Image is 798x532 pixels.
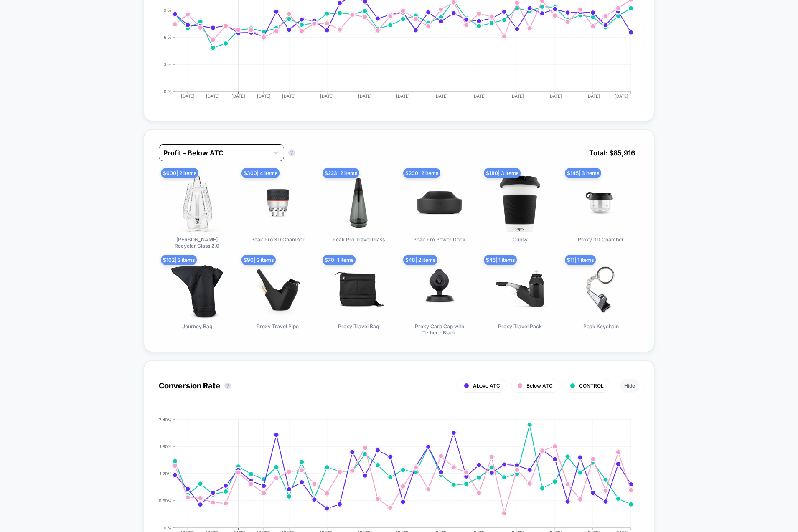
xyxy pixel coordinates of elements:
[161,168,198,178] span: $ 600 | 2 items
[160,471,172,476] tspan: 1.20%
[396,94,410,99] tspan: [DATE]
[168,261,226,319] img: Journey Bag
[164,7,172,12] tspan: 9 %
[160,443,172,448] tspan: 1.80%
[578,236,624,250] span: Proxy 3D Chamber
[513,236,528,250] span: Cupsy
[241,168,280,178] span: $ 300 | 4 items
[434,94,448,99] tspan: [DATE]
[472,94,486,99] tspan: [DATE]
[241,255,276,265] span: $ 90 | 2 items
[473,383,500,389] span: Above ATC
[333,236,385,250] span: Peak Pro Travel Glass
[498,323,542,337] span: Proxy Travel Pack
[164,34,172,39] tspan: 6 %
[403,255,437,265] span: $ 48 | 2 items
[410,174,469,232] img: Peak Pro Power Dock
[323,255,356,265] span: $ 70 | 1 items
[572,261,630,319] img: Peak Keychain
[491,261,549,319] img: Proxy Travel Pack
[320,94,334,99] tspan: [DATE]
[224,383,231,389] button: ?
[329,261,388,319] img: Proxy Travel Bag
[164,89,172,94] tspan: 0 %
[159,498,172,503] tspan: 0.60%
[358,94,372,99] tspan: [DATE]
[586,94,600,99] tspan: [DATE]
[182,323,212,337] span: Journey Bag
[161,255,197,265] span: $ 102 | 2 items
[413,236,465,250] span: Peak Pro Power Dock
[166,236,229,250] span: [PERSON_NAME] Recycler Glass 2.0
[403,168,440,178] span: $ 200 | 2 items
[408,323,471,337] span: Proxy Carb Cap with Tether - Black
[583,323,619,337] span: Peak Keychain
[257,323,299,337] span: Proxy Travel Pipe
[585,144,639,161] span: Total: $ 85,916
[484,255,517,265] span: $ 45 | 1 items
[164,525,172,530] tspan: 0 %
[323,168,359,178] span: $ 223 | 2 items
[164,61,172,66] tspan: 3 %
[620,379,639,393] button: Hide
[282,94,296,99] tspan: [DATE]
[181,94,195,99] tspan: [DATE]
[491,174,549,232] img: Cupsy
[579,383,604,389] span: CONTROL
[251,236,305,250] span: Peak Pro 3D Chamber
[484,168,521,178] span: $ 180 | 3 items
[159,417,172,422] tspan: 2.40%
[572,174,630,232] img: Proxy 3D Chamber
[526,383,553,389] span: Below ATC
[565,255,596,265] span: $ 11 | 1 items
[257,94,271,99] tspan: [DATE]
[206,94,220,99] tspan: [DATE]
[249,261,307,319] img: Proxy Travel Pipe
[338,323,379,337] span: Proxy Travel Bag
[548,94,562,99] tspan: [DATE]
[565,168,601,178] span: $ 145 | 3 items
[231,94,245,99] tspan: [DATE]
[329,174,388,232] img: Peak Pro Travel Glass
[168,174,226,232] img: Ryan Fitt Recycler Glass 2.0
[249,174,307,232] img: Peak Pro 3D Chamber
[288,149,295,156] button: ?
[510,94,524,99] tspan: [DATE]
[615,94,628,99] tspan: [DATE]
[410,261,469,319] img: Proxy Carb Cap with Tether - Black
